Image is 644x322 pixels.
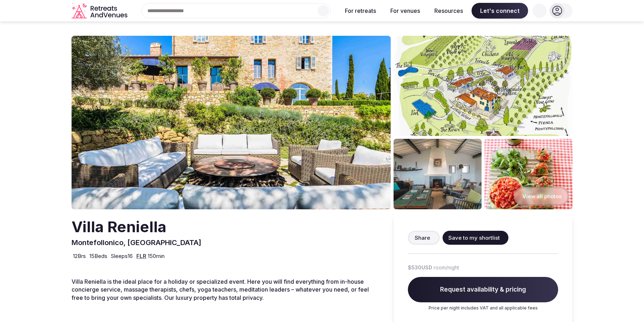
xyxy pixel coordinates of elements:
[514,187,569,206] button: View all photos
[339,3,382,19] button: For retreats
[394,139,482,209] img: Venue gallery photo
[136,253,146,259] a: FLR
[72,3,129,19] svg: Retreats and Venues company logo
[443,231,508,245] button: Save to my shortlist
[472,3,528,19] span: Let's connect
[484,139,572,209] img: Venue gallery photo
[385,3,426,19] button: For venues
[415,234,430,241] span: Share
[72,36,391,209] img: Venue cover photo
[408,231,440,245] button: Share
[408,264,432,271] span: $530 USD
[434,264,459,271] span: room/night
[394,36,572,136] img: Venue gallery photo
[148,252,165,260] span: 150 min
[448,234,500,241] span: Save to my shortlist
[72,238,201,247] span: Montefollonico, [GEOGRAPHIC_DATA]
[72,3,129,19] a: Visit the homepage
[408,277,558,303] span: Request availability & pricing
[111,252,133,260] span: Sleeps 16
[72,278,369,301] span: Villa Reniella is the ideal place for a holiday or specialized event. Here you will find everythi...
[429,3,469,19] button: Resources
[72,216,166,238] h2: Villa Reniella
[73,252,86,260] span: 12 Brs
[89,252,107,260] span: 15 Beds
[408,305,558,311] p: Price per night includes VAT and all applicable fees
